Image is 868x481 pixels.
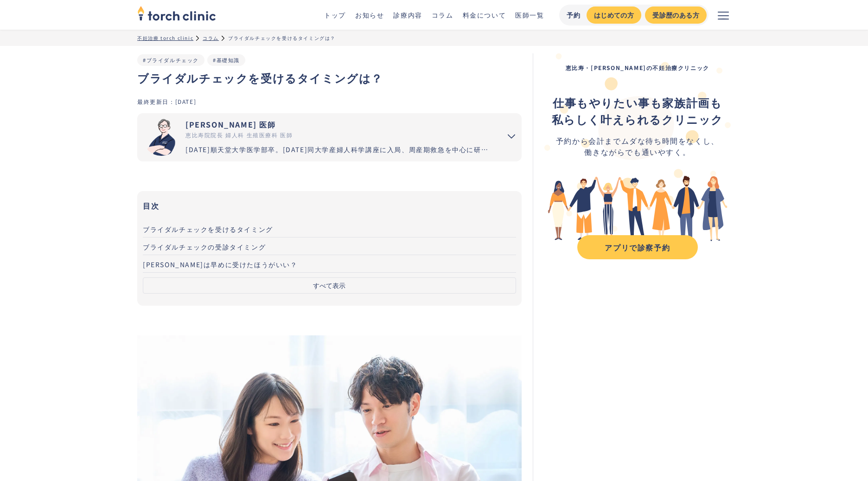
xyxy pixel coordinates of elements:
a: 不妊治療 torch clinic [137,34,193,41]
div: アプリで診察予約 [586,242,689,253]
a: #基礎知識 [213,56,240,64]
a: [PERSON_NAME]は早めに受けたほうがいい？ [143,255,516,273]
h1: ブライダルチェックを受けるタイミングは？ [137,70,522,86]
div: ブライダルチェックを受けるタイミングは？ [228,34,336,41]
strong: 私らしく叶えられるクリニック [552,111,723,127]
summary: 市山 卓彦 [PERSON_NAME] 医師 恵比寿院院長 婦人科 生殖医療科 医師 [DATE]順天堂大学医学部卒。[DATE]同大学産婦人科学講座に入局、周産期救急を中心に研鑽を重ねる。[D... [137,113,522,161]
strong: 仕事もやりたい事も家族計画も [553,94,722,110]
div: 恵比寿院院長 婦人科 生殖医療科 医師 [185,131,494,139]
div: [DATE] [175,97,197,105]
a: #ブライダルチェック [143,56,199,64]
a: トップ [324,10,346,19]
div: 予約から会計までムダな待ち時間をなくし、 働きながらでも通いやすく。 [552,135,723,157]
div: [DATE]順天堂大学医学部卒。[DATE]同大学産婦人科学講座に入局、周産期救急を中心に研鑽を重ねる。[DATE]国内有数の不妊治療施設セントマザー産婦人科医院で、女性不妊症のみでなく男性不妊... [185,145,494,154]
a: はじめての方 [587,6,641,24]
span: ブライダルチェックを受けるタイミング [143,224,273,234]
a: [PERSON_NAME] 医師 恵比寿院院長 婦人科 生殖医療科 医師 [DATE]順天堂大学医学部卒。[DATE]同大学産婦人科学講座に入局、周産期救急を中心に研鑽を重ねる。[DATE]国内... [137,113,494,161]
div: [PERSON_NAME] 医師 [185,119,494,130]
img: 市山 卓彦 [143,119,180,156]
a: 診療内容 [393,10,422,19]
a: コラム [432,10,453,19]
a: home [137,6,216,23]
button: すべて表示 [143,277,516,294]
h3: 目次 [143,199,516,212]
a: 料金について [463,10,506,19]
span: ブライダルチェックの受診タイミング [143,242,266,251]
a: 受診歴のある方 [645,6,707,24]
img: torch clinic [137,3,216,23]
a: 医師一覧 [515,10,544,19]
a: お知らせ [355,10,384,19]
a: ブライダルチェックを受けるタイミング [143,220,516,237]
div: 予約 [567,10,581,20]
div: ‍ ‍ [552,94,723,128]
div: 最終更新日： [137,97,175,105]
div: 受診歴のある方 [652,10,699,20]
ul: パンくずリスト [137,34,731,41]
a: ブライダルチェックの受診タイミング [143,237,516,255]
span: [PERSON_NAME]は早めに受けたほうがいい？ [143,260,298,269]
strong: 恵比寿・[PERSON_NAME]の不妊治療クリニック [566,64,709,71]
div: はじめての方 [594,10,634,20]
a: アプリで診察予約 [577,235,698,259]
a: コラム [203,34,219,41]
